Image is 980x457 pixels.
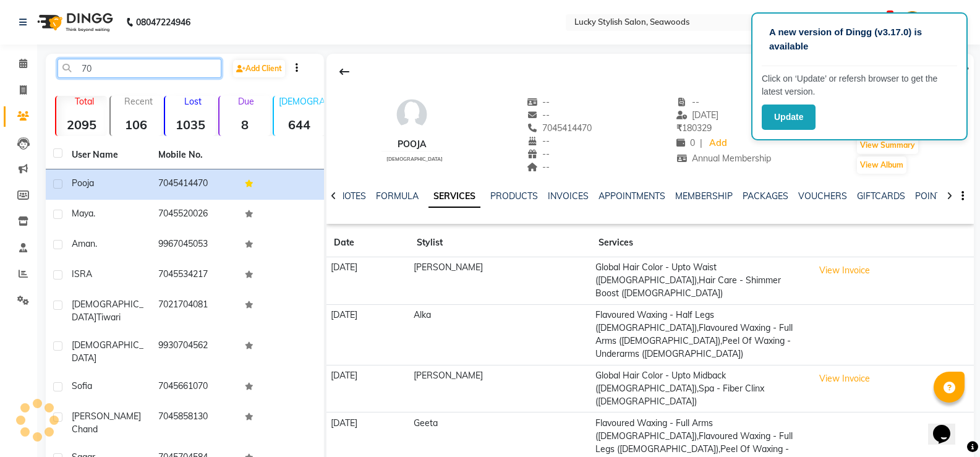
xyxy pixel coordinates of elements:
a: APPOINTMENTS [599,190,665,202]
span: [DATE] [676,109,719,121]
span: -- [676,96,700,108]
th: Services [591,229,809,257]
span: [DEMOGRAPHIC_DATA] [72,340,143,364]
td: [DATE] [326,257,409,305]
strong: 8 [219,117,270,132]
span: -- [527,148,550,160]
span: Sofia [72,380,92,391]
span: Maya [72,208,93,219]
a: PACKAGES [743,190,788,202]
a: VOUCHERS [798,190,847,202]
a: Add Client [233,60,285,77]
td: 9930704562 [151,331,237,372]
p: A new version of Dingg (v3.17.0) is available [769,25,950,53]
span: . [93,208,95,219]
td: 9967045053 [151,230,237,260]
img: logo [32,5,116,40]
span: Tiwari [96,312,121,323]
td: Flavoured Waxing - Half Legs ([DEMOGRAPHIC_DATA]),Flavoured Waxing - Full Arms ([DEMOGRAPHIC_DATA... [591,304,809,365]
p: Due [222,96,270,107]
span: | [700,137,702,150]
td: 7045534217 [151,260,237,291]
a: GIFTCARDS [857,190,905,202]
td: [DATE] [326,365,409,412]
th: User Name [64,141,151,169]
strong: 106 [111,117,161,132]
p: Recent [116,96,161,107]
p: [DEMOGRAPHIC_DATA] [279,96,325,107]
b: 08047224946 [136,5,190,40]
p: Click on ‘Update’ or refersh browser to get the latest version. [762,72,957,98]
span: 0 [676,137,695,148]
button: View Invoice [814,261,876,280]
input: Search by Name/Mobile/Email/Code [58,59,221,78]
td: 7021704081 [151,291,237,331]
span: 7045414470 [527,122,592,134]
td: Alka [409,304,591,365]
button: View Album [857,156,906,174]
span: 180329 [676,122,712,134]
p: Total [61,96,107,107]
a: MEMBERSHIP [675,190,733,202]
a: FORMULA [376,190,419,202]
iframe: chat widget [928,408,968,445]
th: Stylist [409,229,591,257]
span: -- [527,135,550,147]
a: SERVICES [428,186,480,208]
strong: 2095 [56,117,107,132]
span: -- [527,109,550,121]
th: Date [326,229,409,257]
span: Aman [72,238,95,249]
span: Annual Membership [676,153,772,164]
span: ISRA [72,268,92,280]
span: [DEMOGRAPHIC_DATA] [72,299,143,323]
button: View Invoice [814,369,876,388]
span: [DEMOGRAPHIC_DATA] [386,156,443,162]
strong: 1035 [165,117,216,132]
span: . [95,238,97,249]
span: Chand [72,424,98,435]
td: 7045520026 [151,200,237,230]
img: Admin [901,11,923,33]
span: [PERSON_NAME] [72,411,141,422]
td: [PERSON_NAME] [409,257,591,305]
td: Global Hair Color - Upto Midback ([DEMOGRAPHIC_DATA]),Spa - Fiber Clinx ([DEMOGRAPHIC_DATA]) [591,365,809,412]
img: avatar [393,96,430,133]
div: Pooja [381,138,443,151]
p: Lost [170,96,216,107]
span: -- [527,161,550,173]
span: -- [527,96,550,108]
th: Mobile No. [151,141,237,169]
a: POINTS [915,190,947,202]
span: 2 [887,11,893,19]
strong: 644 [274,117,325,132]
span: Pooja [72,177,94,189]
a: PRODUCTS [490,190,538,202]
td: [PERSON_NAME] [409,365,591,412]
a: Add [707,135,729,152]
td: Global Hair Color - Upto Waist ([DEMOGRAPHIC_DATA]),Hair Care - Shimmer Boost ([DEMOGRAPHIC_DATA]) [591,257,809,305]
div: Back to Client [331,60,357,83]
button: Update [762,105,816,130]
td: 7045414470 [151,169,237,200]
button: View Summary [857,137,918,154]
td: 7045858130 [151,403,237,443]
a: NOTES [338,190,366,202]
a: INVOICES [548,190,589,202]
span: ₹ [676,122,682,134]
td: [DATE] [326,304,409,365]
td: 7045661070 [151,372,237,403]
